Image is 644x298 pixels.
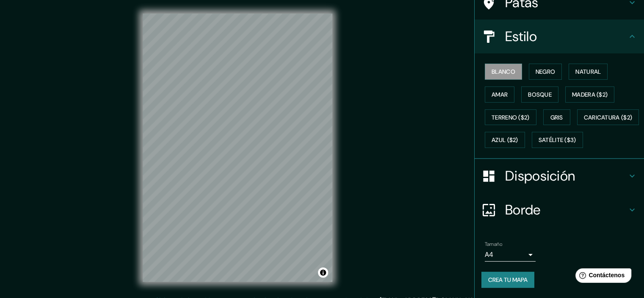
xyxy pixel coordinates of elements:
[572,91,608,98] font: Madera ($2)
[481,272,534,288] button: Crea tu mapa
[492,136,518,144] font: Azul ($2)
[475,19,644,53] div: Estilo
[485,248,536,262] div: A4
[505,201,541,219] font: Borde
[543,109,570,125] button: Gris
[485,86,514,103] button: Amar
[475,193,644,227] div: Borde
[575,68,601,75] font: Natural
[584,114,633,121] font: Caricatura ($2)
[143,14,332,282] canvas: Mapa
[485,132,525,148] button: Azul ($2)
[577,109,639,125] button: Caricatura ($2)
[492,114,530,121] font: Terreno ($2)
[492,91,508,98] font: Amar
[485,241,502,248] font: Tamaño
[505,167,575,185] font: Disposición
[492,68,515,75] font: Blanco
[475,159,644,193] div: Disposición
[529,64,562,80] button: Negro
[485,250,493,259] font: A4
[318,267,328,278] button: Activar o desactivar atribución
[536,68,556,75] font: Negro
[565,86,614,103] button: Madera ($2)
[488,276,528,284] font: Crea tu mapa
[532,132,583,148] button: Satélite ($3)
[569,64,608,80] button: Natural
[505,28,537,45] font: Estilo
[485,64,522,80] button: Blanco
[539,136,576,144] font: Satélite ($3)
[521,86,558,103] button: Bosque
[569,265,635,289] iframe: Lanzador de widgets de ayuda
[485,109,536,125] button: Terreno ($2)
[528,91,552,98] font: Bosque
[550,114,563,121] font: Gris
